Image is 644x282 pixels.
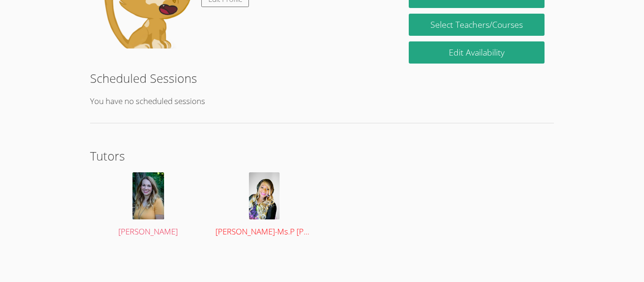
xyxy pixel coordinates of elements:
p: You have no scheduled sessions [90,95,554,108]
span: [PERSON_NAME]-Ms.P [PERSON_NAME] [215,226,356,237]
a: [PERSON_NAME]-Ms.P [PERSON_NAME] [215,172,313,239]
span: [PERSON_NAME] [118,226,178,237]
img: avatar.png [249,172,280,219]
a: [PERSON_NAME] [99,172,197,239]
a: Edit Availability [409,41,545,64]
h2: Tutors [90,147,554,165]
img: avatar.png [132,172,164,219]
a: Select Teachers/Courses [409,14,545,36]
h2: Scheduled Sessions [90,69,554,87]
